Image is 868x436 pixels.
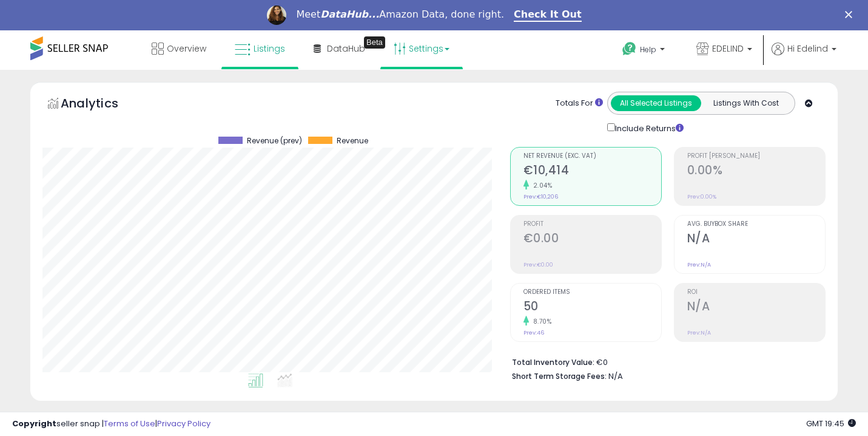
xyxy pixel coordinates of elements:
[687,30,761,70] a: EDELIND
[514,9,582,22] a: Check It Out
[327,43,365,55] span: DataHub
[157,418,210,429] a: Privacy Policy
[512,357,594,367] b: Total Inventory Value:
[523,163,661,180] h2: €10,414
[845,11,857,18] div: Close
[523,221,661,228] span: Profit
[806,418,856,429] span: 2025-09-16 19:45 GMT
[613,32,677,70] a: Help
[556,98,603,109] div: Totals For
[712,43,744,55] span: EDELIND
[687,299,825,316] h2: N/A
[687,193,716,200] small: Prev: 0.00%
[320,9,379,20] i: DataHub...
[512,371,607,381] b: Short Term Storage Fees:
[622,41,637,56] i: Get Help
[523,329,544,336] small: Prev: 46
[640,44,656,55] span: Help
[687,329,711,336] small: Prev: N/A
[687,289,825,296] span: ROI
[701,95,791,111] button: Listings With Cost
[512,354,816,369] li: €0
[523,231,661,248] h2: €0.00
[529,181,553,190] small: 2.04%
[687,163,825,180] h2: 0.00%
[598,121,698,135] div: Include Returns
[523,289,661,296] span: Ordered Items
[304,30,374,67] a: DataHub
[267,5,286,25] img: Profile image for Georgie
[104,418,155,429] a: Terms of Use
[611,95,701,111] button: All Selected Listings
[523,299,661,316] h2: 50
[687,221,825,228] span: Avg. Buybox Share
[226,30,294,67] a: Listings
[523,261,553,268] small: Prev: €0.00
[296,9,504,21] div: Meet Amazon Data, done right.
[772,43,836,70] a: Hi Edelind
[385,30,459,67] a: Settings
[687,261,711,268] small: Prev: N/A
[687,231,825,248] h2: N/A
[364,36,385,49] div: Tooltip anchor
[247,137,302,145] span: Revenue (prev)
[12,418,56,429] strong: Copyright
[523,193,558,200] small: Prev: €10,206
[787,43,828,55] span: Hi Edelind
[143,30,215,67] a: Overview
[254,43,285,55] span: Listings
[337,137,368,145] span: Revenue
[12,418,210,430] div: seller snap | |
[523,153,661,160] span: Net Revenue (Exc. VAT)
[687,153,825,160] span: Profit [PERSON_NAME]
[61,95,142,115] h5: Analytics
[167,43,206,55] span: Overview
[529,317,552,326] small: 8.70%
[608,370,623,382] span: N/A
